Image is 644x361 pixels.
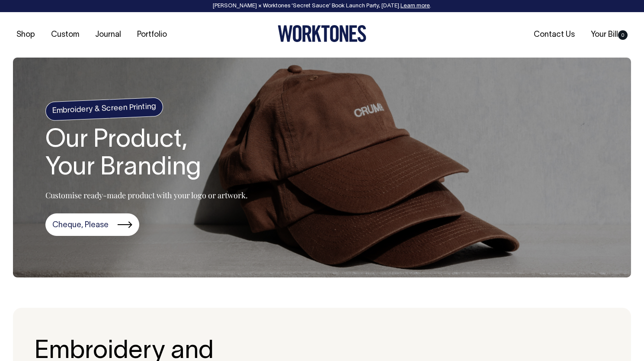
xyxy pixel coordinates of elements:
[618,30,628,40] span: 0
[45,190,248,200] p: Customise ready-made product with your logo or artwork.
[400,3,430,9] a: Learn more
[530,28,578,42] a: Contact Us
[9,3,635,9] div: [PERSON_NAME] × Worktones ‘Secret Sauce’ Book Launch Party, [DATE]. .
[587,28,631,42] a: Your Bill0
[48,28,83,42] a: Custom
[92,28,125,42] a: Journal
[13,28,38,42] a: Shop
[45,97,163,121] h4: Embroidery & Screen Printing
[134,28,170,42] a: Portfolio
[45,213,139,236] a: Cheque, Please
[45,127,248,182] h1: Our Product, Your Branding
